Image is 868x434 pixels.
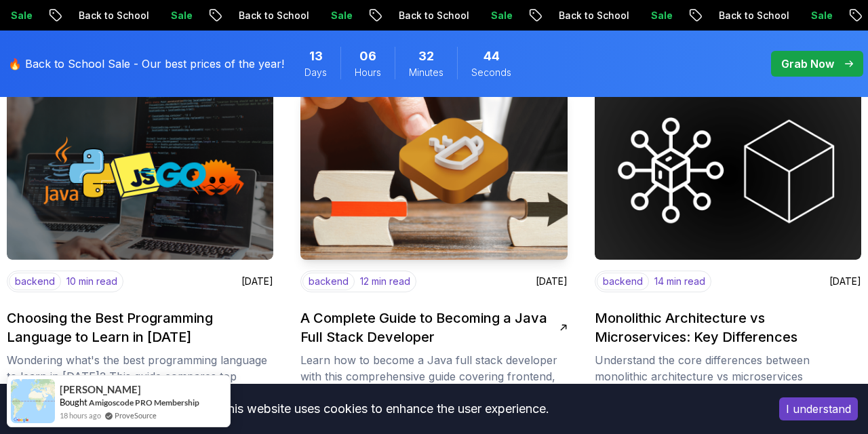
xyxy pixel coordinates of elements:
[7,309,265,347] h2: Choosing the Best Programming Language to Learn in [DATE]
[115,410,157,421] a: ProveSource
[300,352,567,417] p: Learn how to become a Java full stack developer with this comprehensive guide covering frontend, ...
[9,273,61,290] p: backend
[595,90,861,417] a: imagebackend14 min read[DATE]Monolithic Architecture vs Microservices: Key DifferencesUnderstand ...
[595,90,861,260] img: image
[302,273,355,290] p: backend
[779,397,858,420] button: Accept cookies
[241,275,273,288] p: [DATE]
[304,66,327,79] span: Days
[484,47,500,66] span: 44 Seconds
[595,309,853,347] h2: Monolithic Architecture vs Microservices: Key Differences
[10,394,759,424] div: This website uses cookies to enhance the user experience.
[300,309,559,347] h2: A Complete Guide to Becoming a Java Full Stack Developer
[8,56,284,72] p: 🔥 Back to School Sale - Our best prices of the year!
[791,9,835,22] p: Sale
[66,275,117,288] p: 10 min read
[631,9,675,22] p: Sale
[597,273,649,290] p: backend
[355,66,381,79] span: Hours
[60,410,101,421] span: 18 hours ago
[294,86,574,264] img: image
[379,9,471,22] p: Back to School
[536,275,568,288] p: [DATE]
[360,275,410,288] p: 12 min read
[7,90,273,260] img: image
[781,56,834,72] p: Grab Now
[418,47,434,66] span: 32 Minutes
[539,9,631,22] p: Back to School
[699,9,791,22] p: Back to School
[309,47,323,66] span: 13 Days
[359,47,376,66] span: 6 Hours
[89,397,199,408] a: Amigoscode PRO Membership
[829,275,861,288] p: [DATE]
[471,66,511,79] span: Seconds
[151,9,195,22] p: Sale
[59,9,151,22] p: Back to School
[311,9,355,22] p: Sale
[219,9,311,22] p: Back to School
[7,90,273,417] a: imagebackend10 min read[DATE]Choosing the Best Programming Language to Learn in [DATE]Wondering w...
[471,9,515,22] p: Sale
[595,352,861,417] p: Understand the core differences between monolithic architecture vs microservices architecture, in...
[654,275,705,288] p: 14 min read
[60,397,87,408] span: Bought
[7,352,273,417] p: Wondering what's the best programming language to learn in [DATE]? This guide compares top langua...
[300,90,567,417] a: imagebackend12 min read[DATE]A Complete Guide to Becoming a Java Full Stack DeveloperLearn how to...
[409,66,443,79] span: Minutes
[60,384,141,395] span: [PERSON_NAME]
[11,379,55,423] img: provesource social proof notification image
